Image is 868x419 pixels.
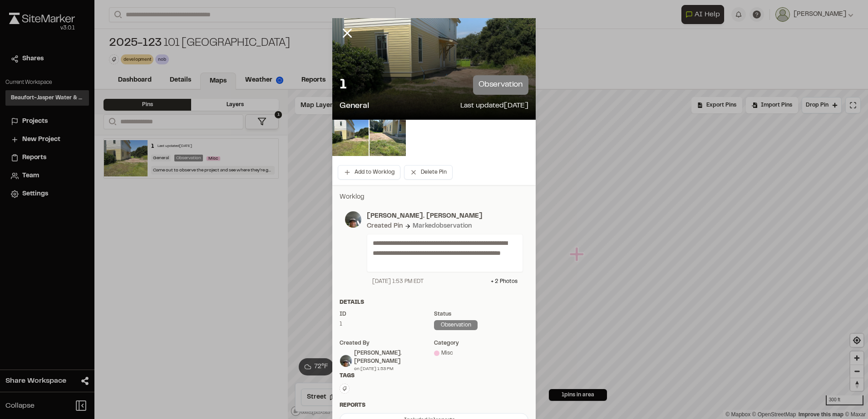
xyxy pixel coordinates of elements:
div: observation [434,320,478,330]
p: observation [473,75,528,95]
div: Created by [340,339,434,347]
div: ID [340,310,434,318]
div: [DATE] 1:53 PM EDT [372,278,424,286]
div: on [DATE] 1:53 PM [354,365,434,372]
img: photo [345,211,361,228]
div: Tags [340,372,528,380]
img: file [370,120,406,156]
button: Add to Worklog [338,165,400,180]
div: 1 [340,320,434,328]
p: Last updated [DATE] [460,100,528,112]
div: Status [434,310,528,318]
img: file [332,120,369,156]
p: Worklog [340,192,528,202]
div: Created Pin [367,221,403,231]
div: category [434,339,528,347]
div: + 2 Photo s [491,278,518,286]
div: Misc [434,349,528,357]
p: 1 [340,76,347,94]
div: Reports [340,401,528,409]
div: Details [340,298,528,307]
p: [PERSON_NAME]. [PERSON_NAME] [367,211,523,221]
p: General [340,100,369,112]
button: Edit Tags [340,384,350,394]
div: [PERSON_NAME]. [PERSON_NAME] [354,349,434,365]
img: Maurice. T. Burries Sr. [340,355,352,367]
button: Delete Pin [404,165,453,180]
div: Marked observation [413,221,472,231]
